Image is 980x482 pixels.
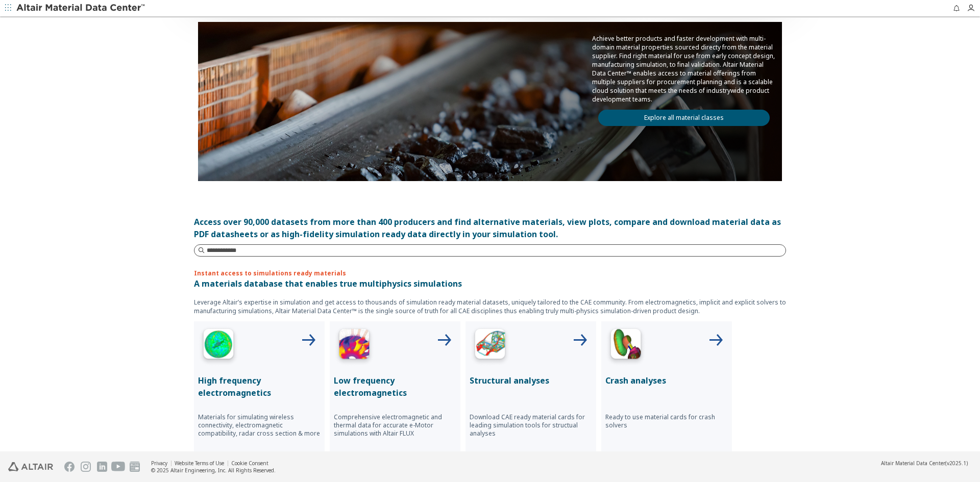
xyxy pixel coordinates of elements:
button: Low Frequency IconLow frequency electromagneticsComprehensive electromagnetic and thermal data fo... [330,321,460,452]
img: Crash Analyses Icon [605,325,646,366]
img: Structural Analyses Icon [470,325,510,366]
button: Structural Analyses IconStructural analysesDownload CAE ready material cards for leading simulati... [465,321,596,452]
span: Altair Material Data Center [881,460,945,467]
p: Crash analyses [605,374,728,387]
p: Leverage Altair’s expertise in simulation and get access to thousands of simulation ready materia... [194,298,786,315]
a: Website Terms of Use [175,460,224,467]
a: Explore all material classes [598,110,770,126]
div: © 2025 Altair Engineering, Inc. All Rights Reserved. [151,467,276,474]
p: Comprehensive electromagnetic and thermal data for accurate e-Motor simulations with Altair FLUX [334,413,456,438]
div: (v2025.1) [881,460,968,467]
p: Ready to use material cards for crash solvers [605,413,728,429]
p: High frequency electromagnetics [198,374,321,399]
p: Download CAE ready material cards for leading simulation tools for structual analyses [470,413,592,438]
a: Cookie Consent [231,460,268,467]
button: High Frequency IconHigh frequency electromagneticsMaterials for simulating wireless connectivity,... [194,321,325,452]
img: Altair Engineering [8,462,53,471]
p: Materials for simulating wireless connectivity, electromagnetic compatibility, radar cross sectio... [198,413,321,438]
p: A materials database that enables true multiphysics simulations [194,277,786,290]
img: Low Frequency Icon [334,325,375,366]
p: Structural analyses [470,374,592,387]
img: High Frequency Icon [198,325,239,366]
button: Crash Analyses IconCrash analysesReady to use material cards for crash solvers [601,321,732,452]
img: Altair Material Data Center [16,3,146,13]
p: Instant access to simulations ready materials [194,269,786,277]
a: Privacy [151,460,167,467]
div: Access over 90,000 datasets from more than 400 producers and find alternative materials, view plo... [194,216,786,240]
p: Low frequency electromagnetics [334,374,456,399]
p: Achieve better products and faster development with multi-domain material properties sourced dire... [592,34,776,104]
